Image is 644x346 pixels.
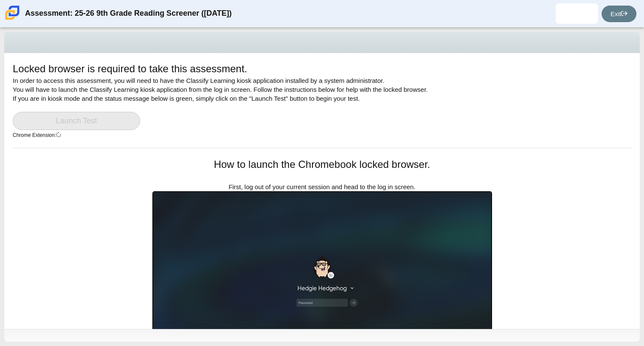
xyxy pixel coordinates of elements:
small: Chrome Extension: [13,132,61,138]
a: Exit [602,6,636,22]
h1: How to launch the Chromebook locked browser. [152,157,492,172]
img: Carmen School of Science & Technology [3,4,21,22]
img: chanell.williams.SIqjpR [570,7,584,20]
a: Carmen School of Science & Technology [3,16,21,23]
h1: Locked browser is required to take this assessment. [13,62,247,76]
a: Launch Test [13,112,140,130]
div: Assessment: 25-26 9th Grade Reading Screener ([DATE]) [25,3,232,24]
div: In order to access this assessment, you will need to have the Classify Learning kiosk application... [13,62,631,148]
